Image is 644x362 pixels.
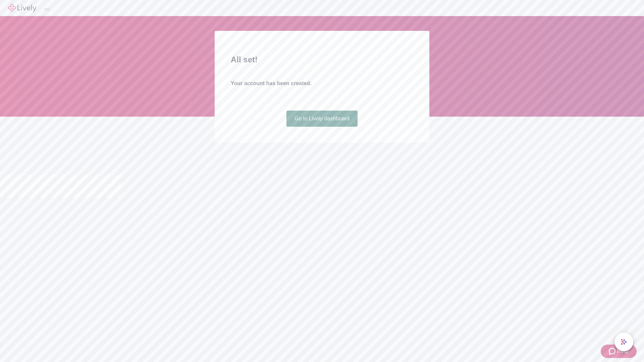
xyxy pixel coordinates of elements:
[617,347,629,355] span: Help
[231,79,413,87] h4: Your account has been created.
[614,333,633,351] button: chat
[8,4,36,12] img: Lively
[609,347,617,355] svg: Zendesk support icon
[621,339,627,345] svg: Lively AI Assistant
[44,8,50,10] button: Log out
[231,54,413,66] h2: All set!
[286,111,358,127] a: Go to Lively dashboard
[601,345,637,358] button: Zendesk support iconHelp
